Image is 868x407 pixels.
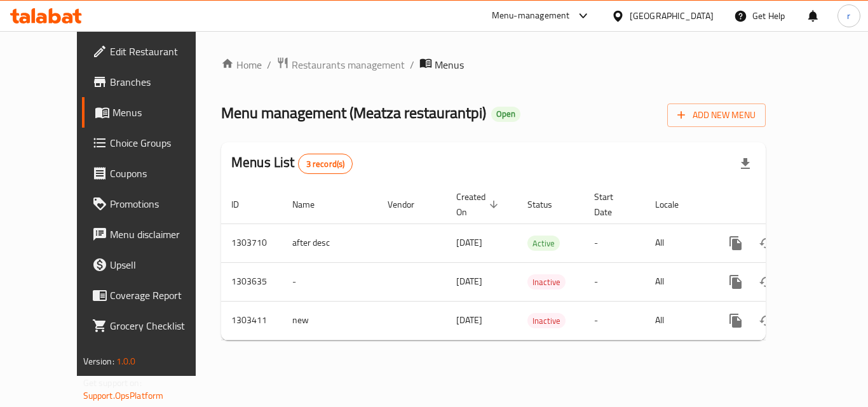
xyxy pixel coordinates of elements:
[116,353,136,370] span: 1.0.0
[231,153,353,174] h2: Menus List
[110,135,212,150] span: Choice Groups
[584,224,645,262] td: -
[584,262,645,301] td: -
[110,196,212,211] span: Promotions
[276,57,405,73] a: Restaurants management
[751,305,782,336] button: Change Status
[292,197,331,212] span: Name
[112,105,212,120] span: Menus
[751,228,782,258] button: Change Status
[730,149,761,179] div: Export file
[667,103,766,127] button: Add New Menu
[82,219,222,250] a: Menu disclaimer
[110,44,212,59] span: Edit Restaurant
[299,158,353,170] span: 3 record(s)
[584,301,645,340] td: -
[82,36,222,67] a: Edit Restaurant
[110,74,212,90] span: Branches
[221,98,486,127] span: Menu management ( Meatza restaurantpi )
[221,185,853,340] table: enhanced table
[527,313,566,328] div: Inactive
[292,57,405,72] span: Restaurants management
[630,9,714,23] div: [GEOGRAPHIC_DATA]
[645,301,710,340] td: All
[221,57,262,72] a: Home
[82,67,222,97] a: Branches
[82,280,222,310] a: Coverage Report
[527,236,560,251] div: Active
[221,224,282,262] td: 1303710
[82,158,222,189] a: Coupons
[655,197,695,212] span: Locale
[282,224,377,262] td: after desc
[282,262,377,301] td: -
[527,197,569,212] span: Status
[527,275,566,290] span: Inactive
[721,267,751,297] button: more
[110,227,212,242] span: Menu disclaimer
[491,109,520,119] span: Open
[110,166,212,181] span: Coupons
[82,189,222,219] a: Promotions
[110,257,212,272] span: Upsell
[491,107,520,122] div: Open
[456,273,482,290] span: [DATE]
[388,197,431,212] span: Vendor
[492,8,570,23] div: Menu-management
[594,189,630,220] span: Start Date
[298,154,353,174] div: Total records count
[410,57,414,72] li: /
[83,387,164,404] a: Support.OpsPlatform
[527,236,560,251] span: Active
[721,305,751,336] button: more
[82,250,222,280] a: Upsell
[847,9,850,23] span: r
[221,262,282,301] td: 1303635
[751,267,782,297] button: Change Status
[645,262,710,301] td: All
[221,57,766,73] nav: breadcrumb
[82,97,222,128] a: Menus
[435,57,464,72] span: Menus
[456,189,502,220] span: Created On
[82,310,222,341] a: Grocery Checklist
[221,301,282,340] td: 1303411
[677,107,756,123] span: Add New Menu
[456,234,482,251] span: [DATE]
[527,314,566,328] span: Inactive
[645,224,710,262] td: All
[710,185,853,224] th: Actions
[83,375,142,391] span: Get support on:
[82,128,222,158] a: Choice Groups
[721,228,751,258] button: more
[83,353,114,370] span: Version:
[110,288,212,303] span: Coverage Report
[282,301,377,340] td: new
[267,57,271,72] li: /
[456,312,482,328] span: [DATE]
[231,197,255,212] span: ID
[110,318,212,333] span: Grocery Checklist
